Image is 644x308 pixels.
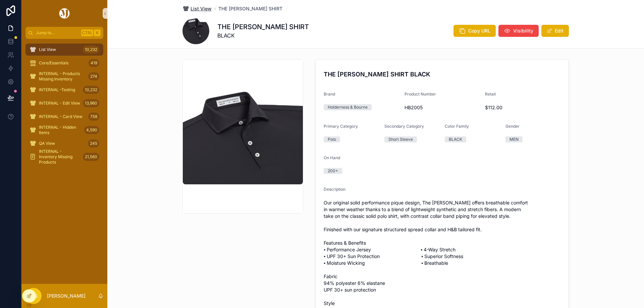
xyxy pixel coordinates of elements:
span: INTERNAL -Testing [39,87,75,93]
div: Short Sleeve [388,136,413,142]
div: 4,590 [84,126,99,134]
a: List View [182,5,212,12]
a: INTERNAL - Card View758 [25,111,103,123]
h4: THE [PERSON_NAME] SHIRT BLACK [324,70,560,79]
span: BLACK [217,32,309,40]
button: Jump to...CtrlK [25,27,103,39]
div: 200+ [328,168,338,174]
div: BLACK [449,136,462,142]
span: Secondary Category [384,124,424,129]
a: INTERNAL - Inventory Missing Products21,560 [25,151,103,163]
span: On Hand [324,155,340,160]
span: QA View [39,141,55,146]
span: Gender [505,124,520,129]
span: K [95,30,100,36]
span: INTERNAL - Card View [39,114,83,119]
button: Copy URL [453,25,496,37]
a: INTERNAL - Hidden Items4,590 [25,124,103,136]
div: 245 [88,139,99,147]
img: HB2005_Macdonald_Black.jpg [183,88,303,184]
a: INTERNAL -Testing10,232 [25,84,103,96]
span: Description [324,187,345,192]
a: QA View245 [25,137,103,149]
div: 21,560 [83,153,99,161]
div: Holderness & Bourne [328,104,368,110]
a: INTERNAL - Products Missing Inventory274 [25,70,103,82]
div: 758 [88,113,99,121]
div: 13,960 [83,99,99,107]
span: Retail [485,91,496,97]
div: 274 [88,72,99,80]
span: Brand [324,91,335,97]
span: Ctrl [81,29,93,36]
div: 10,232 [83,86,99,94]
span: HB2005 [405,104,480,111]
img: App logo [58,8,71,19]
a: List View10,232 [25,44,103,56]
span: $112.00 [485,104,560,111]
a: Core/Essentials419 [25,57,103,69]
span: Jump to... [36,30,78,36]
p: [PERSON_NAME] [47,293,86,299]
span: INTERNAL - Hidden Items [39,125,82,135]
span: List View [191,5,212,12]
span: List View [39,47,56,52]
div: 419 [89,59,99,67]
div: 10,232 [83,46,99,54]
span: INTERNAL - Edit View [39,101,80,106]
button: Visibility [498,25,539,37]
span: Core/Essentials [39,60,68,66]
span: INTERNAL - Inventory Missing Products [39,149,80,165]
h1: THE [PERSON_NAME] SHIRT [217,22,309,32]
button: Edit [541,25,569,37]
span: INTERNAL - Products Missing Inventory [39,71,86,82]
span: Product Number [405,91,436,97]
span: Color Family [445,124,469,129]
a: THE [PERSON_NAME] SHIRT [218,5,282,12]
span: Primary Category [324,124,358,129]
div: Polo [328,136,336,142]
div: MEN [509,136,519,142]
span: Copy URL [468,27,490,34]
div: scrollable content [21,39,107,172]
a: INTERNAL - Edit View13,960 [25,97,103,109]
span: Visibility [513,27,533,34]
